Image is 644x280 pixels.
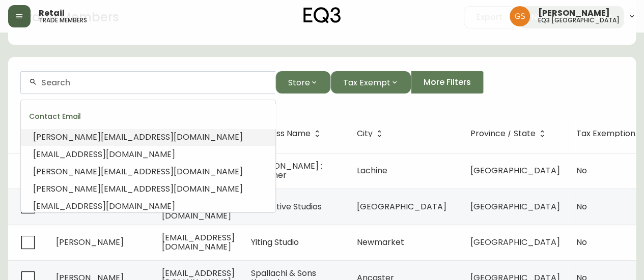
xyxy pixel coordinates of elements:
img: 6b403d9c54a9a0c30f681d41f5fc2571 [510,6,530,26]
span: Province / State [470,131,536,137]
span: [PERSON_NAME][EMAIL_ADDRESS][DOMAIN_NAME] [33,131,243,143]
span: City [357,131,373,137]
span: Business Name [251,129,324,138]
span: Newmarket [357,236,404,248]
span: Store [288,76,310,89]
span: More Filters [424,77,471,88]
span: Tax Exempt [343,76,390,89]
span: Yiting Studio [251,236,299,248]
button: Tax Exempt [330,71,411,94]
button: Store [275,71,330,94]
span: [GEOGRAPHIC_DATA] [470,201,560,212]
span: [EMAIL_ADDRESS][DOMAIN_NAME] [33,148,175,160]
span: Retail [39,9,65,17]
span: Business Name [251,131,311,137]
span: [EMAIL_ADDRESS][DOMAIN_NAME] [33,200,175,212]
span: [GEOGRAPHIC_DATA] [470,236,560,248]
h5: trade members [39,17,87,23]
button: More Filters [411,71,484,94]
div: Contact Email [21,104,275,129]
span: [PERSON_NAME] [538,9,610,17]
span: [PERSON_NAME] [56,236,124,248]
span: [PERSON_NAME] : Designer [251,160,322,181]
span: No [576,201,587,212]
span: [GEOGRAPHIC_DATA] [357,201,446,212]
span: Tax Exemption [576,131,635,137]
span: Province / State [470,129,549,138]
img: logo [303,7,341,23]
span: Collective Studios [251,201,322,212]
span: [PERSON_NAME][EMAIL_ADDRESS][DOMAIN_NAME] [33,183,243,195]
span: [GEOGRAPHIC_DATA] [470,165,560,176]
span: No [576,236,587,248]
span: Lachine [357,165,387,176]
span: [PERSON_NAME][EMAIL_ADDRESS][DOMAIN_NAME] [33,166,243,177]
input: Search [41,78,267,87]
h5: eq3 [GEOGRAPHIC_DATA] [538,17,620,23]
span: No [576,165,587,176]
span: [EMAIL_ADDRESS][DOMAIN_NAME] [162,232,235,253]
span: City [357,129,386,138]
